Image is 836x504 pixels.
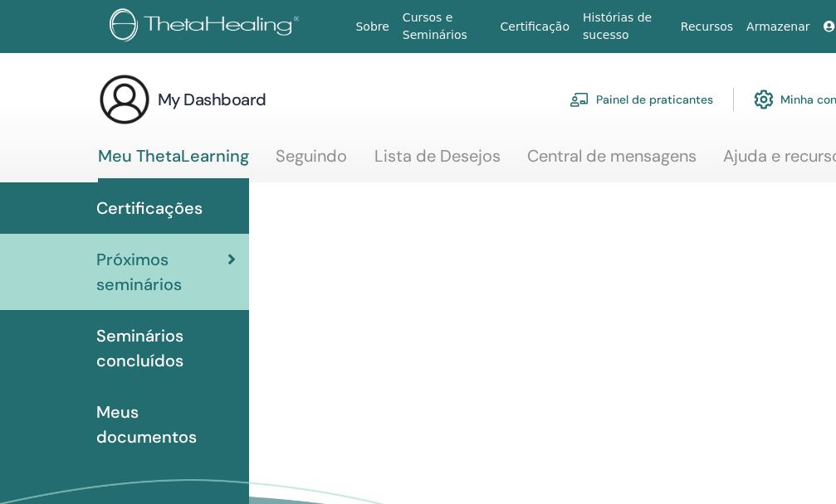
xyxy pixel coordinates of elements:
[96,400,236,449] span: Meus documentos
[570,81,713,118] a: Painel de praticantes
[740,12,816,42] a: Armazenar
[396,2,494,51] a: Cursos e Seminários
[96,196,203,220] span: Certificações
[276,146,347,178] a: Seguindo
[576,2,674,51] a: Histórias de sucesso
[96,247,227,297] span: Próximos seminários
[349,12,395,42] a: Sobre
[494,12,576,42] a: Certificação
[98,73,151,126] img: generic-user-icon.jpg
[98,146,249,182] a: Meu ThetaLearning
[674,12,740,42] a: Recursos
[374,146,501,178] a: Lista de Desejos
[158,88,266,111] h3: My Dashboard
[110,8,306,46] img: logo.png
[570,92,589,107] img: chalkboard-teacher.svg
[527,146,697,178] a: Central de mensagens
[754,85,774,114] img: cog.svg
[96,323,236,373] span: Seminários concluídos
